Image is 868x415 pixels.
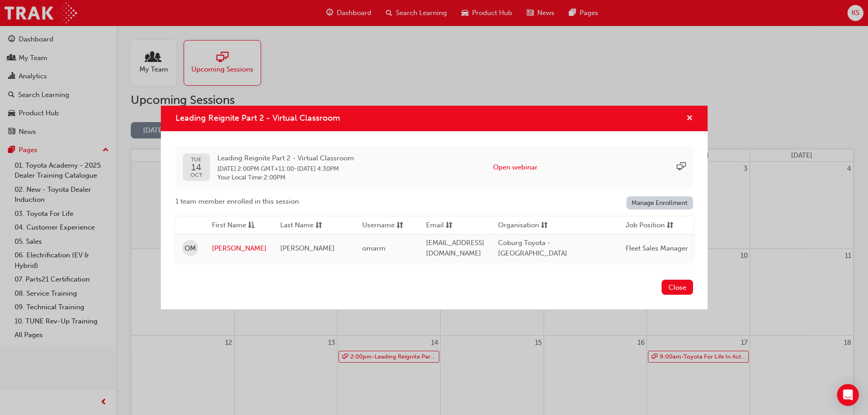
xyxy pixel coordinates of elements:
[280,220,313,231] span: Last Name
[212,243,267,254] a: [PERSON_NAME]
[217,153,354,164] span: Leading Reignite Part 2 - Virtual Classroom
[396,220,403,231] span: sorting-icon
[217,174,354,182] span: Your Local Time : 2:00PM
[627,196,693,210] a: Manage Enrollment
[498,220,548,231] button: Organisationsorting-icon
[837,384,859,406] div: Open Intercom Messenger
[626,220,665,231] span: Job Position
[498,220,539,231] span: Organisation
[426,220,476,231] button: Emailsorting-icon
[541,220,548,231] span: sorting-icon
[446,220,452,231] span: sorting-icon
[493,162,538,173] button: Open webinar
[362,220,395,231] span: Username
[686,113,693,124] button: cross-icon
[185,243,196,254] span: OM
[175,113,340,123] span: Leading Reignite Part 2 - Virtual Classroom
[190,163,202,172] span: 14
[280,244,335,252] span: [PERSON_NAME]
[626,220,676,231] button: Job Positionsorting-icon
[662,280,693,295] button: Close
[677,162,686,173] span: sessionType_ONLINE_URL-icon
[212,220,246,231] span: First Name
[426,239,484,257] span: [EMAIL_ADDRESS][DOMAIN_NAME]
[280,220,330,231] button: Last Namesorting-icon
[297,165,339,173] span: 14 Oct 2025 4:30PM
[217,165,294,173] span: 14 Oct 2025 2:00PM GMT+11:00
[217,153,354,182] div: -
[190,172,202,178] span: OCT
[686,115,693,123] span: cross-icon
[362,220,412,231] button: Usernamesorting-icon
[315,220,322,231] span: sorting-icon
[161,106,708,310] div: Leading Reignite Part 2 - Virtual Classroom
[498,239,567,257] span: Coburg Toyota - [GEOGRAPHIC_DATA]
[248,220,255,231] span: asc-icon
[212,220,262,231] button: First Nameasc-icon
[362,244,385,252] span: omarm
[190,157,202,163] span: TUE
[175,196,299,207] span: 1 team member enrolled in this session
[626,244,688,252] span: Fleet Sales Manager
[667,220,673,231] span: sorting-icon
[426,220,444,231] span: Email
